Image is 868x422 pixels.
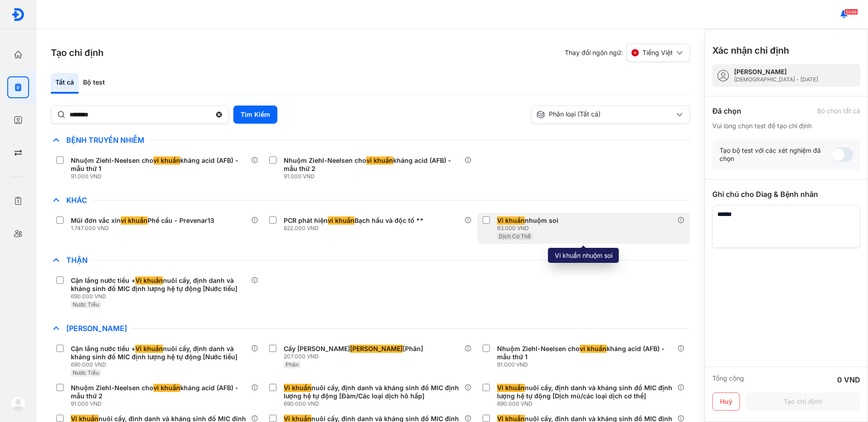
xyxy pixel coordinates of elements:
[71,400,251,407] div: 91.000 VND
[284,156,460,173] div: Nhuộm Ziehl-Neelsen cho kháng acid (AFB) - mẫu thứ 2
[62,256,92,265] span: Thận
[286,361,299,368] span: Phân
[642,49,673,57] span: Tiếng Việt
[497,345,674,361] div: Nhuộm Ziehl-Neelsen cho kháng acid (AFB) - mẫu thứ 1
[328,216,355,225] span: vi khuẩn
[844,9,858,15] span: 5048
[51,46,104,59] h3: Tạo chỉ định
[712,122,860,130] div: Vui lòng chọn test để tạo chỉ định
[51,73,79,94] div: Tất cả
[121,216,148,225] span: vi khuẩn
[497,361,677,368] div: 91.000 VND
[71,276,247,293] div: Cặn lắng nước tiểu + nuôi cấy, định danh và kháng sinh đồ MIC định lượng hệ tự động [Nước tiểu]
[71,216,214,225] div: Mũi đơn vắc xin Phế cầu - Prevenar13
[497,216,558,225] div: nhuộm soi
[11,8,25,21] img: logo
[837,374,860,385] div: 0 VND
[712,392,740,411] button: Huỷ
[712,44,789,57] h3: Xác nhận chỉ định
[11,397,25,411] img: logo
[62,324,132,333] span: [PERSON_NAME]
[497,384,525,392] span: Vi khuẩn
[233,105,277,124] button: Tìm Kiếm
[135,345,163,353] span: Vi khuẩn
[536,110,674,119] div: Phân loại (Tất cả)
[62,136,149,145] span: Bệnh Truyền Nhiễm
[497,384,674,400] div: nuôi cấy, định danh và kháng sinh đồ MIC định lượng hệ tự động [Dịch mủ/các loại dịch cơ thể]
[499,233,531,240] span: Dịch Cơ Thể
[79,73,109,94] div: Bộ test
[366,156,393,165] span: vi khuẩn
[153,156,180,165] span: vi khuẩn
[565,44,690,62] div: Thay đổi ngôn ngữ:
[73,369,99,376] span: Nước Tiểu
[62,196,92,205] span: Khác
[817,107,860,115] div: Bỏ chọn tất cả
[71,361,251,368] div: 690.000 VND
[71,225,218,232] div: 1.747.000 VND
[734,76,818,83] div: [DEMOGRAPHIC_DATA] - [DATE]
[350,345,403,353] span: [PERSON_NAME]
[497,216,525,225] span: Vi khuẩn
[71,173,251,180] div: 91.000 VND
[284,400,464,407] div: 690.000 VND
[284,216,424,225] div: PCR phát hiện Bạch hầu và độc tố **
[745,392,860,411] button: Tạo chỉ định
[73,301,99,308] span: Nước Tiểu
[153,384,180,392] span: vi khuẩn
[71,293,251,300] div: 690.000 VND
[734,68,818,76] div: [PERSON_NAME]
[712,374,744,385] div: Tổng cộng
[497,225,562,232] div: 63.000 VND
[71,384,247,400] div: Nhuộm Ziehl-Neelsen cho kháng acid (AFB) - mẫu thứ 2
[71,156,247,173] div: Nhuộm Ziehl-Neelsen cho kháng acid (AFB) - mẫu thứ 1
[497,400,677,407] div: 690.000 VND
[71,345,247,361] div: Cặn lắng nước tiểu + nuôi cấy, định danh và kháng sinh đồ MIC định lượng hệ tự động [Nước tiểu]
[284,384,311,392] span: Vi khuẩn
[284,353,427,360] div: 207.000 VND
[712,189,860,200] div: Ghi chú cho Diag & Bệnh nhân
[284,345,423,353] div: Cấy [PERSON_NAME] [Phân]
[135,276,163,285] span: Vi khuẩn
[284,225,427,232] div: 822.000 VND
[580,345,607,353] span: vi khuẩn
[720,146,831,163] div: Tạo bộ test với các xét nghiệm đã chọn
[284,173,464,180] div: 91.000 VND
[284,384,460,400] div: nuôi cấy, định danh và kháng sinh đồ MIC định lượng hệ tự động [Đàm/Các loại dịch hô hấp]
[712,105,741,116] div: Đã chọn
